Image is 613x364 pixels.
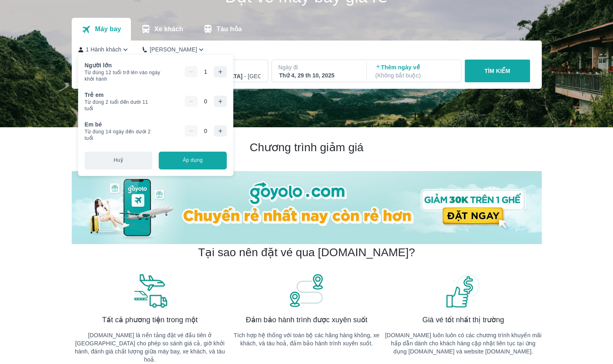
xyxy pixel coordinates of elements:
p: Người lớn [85,61,112,69]
p: ( Không bắt buộc ) [375,71,454,79]
span: Từ đúng 12 tuổi trở lên vào ngày khởi hành [85,69,168,82]
button: Áp dụng [159,152,226,169]
p: 1 [204,68,207,76]
p: [DOMAIN_NAME] là nền tảng đặt vé đầu tiên ở [GEOGRAPHIC_DATA] cho phép so sánh giá cả, giờ khởi h... [72,331,229,364]
span: Tất cả phương tiện trong một [102,315,198,325]
p: 0 [204,97,207,105]
img: banner-home [72,171,542,244]
div: Thứ 4, 29 th 10, 2025 [279,71,358,79]
img: banner [132,273,168,308]
p: Trẻ em [85,91,104,99]
p: Thêm ngày về [375,63,454,79]
p: Em bé [85,120,102,128]
p: Xe khách [154,25,183,33]
p: 0 [204,127,207,135]
span: Từ đúng 14 ngày đến dưới 2 tuổi [85,128,158,141]
span: Giá vé tốt nhất thị trường [422,315,504,325]
div: transportation tabs [72,18,252,41]
p: Ngày đi [278,63,359,71]
button: Huỷ [85,152,152,169]
button: [PERSON_NAME] [143,45,205,54]
span: Từ đúng 2 tuổi đến dưới 11 tuổi [85,99,157,112]
p: [DOMAIN_NAME] luôn luôn có các chương trình khuyến mãi hấp dẫn dành cho khách hàng cập nhật liên ... [385,331,542,355]
h2: Tại sao nên đặt vé qua [DOMAIN_NAME]? [198,245,415,260]
p: Máy bay [95,25,121,33]
h2: Chương trình giảm giá [72,140,542,155]
button: TÌM KIẾM [465,60,530,82]
p: Tàu hỏa [216,25,242,33]
p: TÌM KIẾM [484,67,510,75]
img: banner [288,273,325,308]
img: banner [445,273,481,308]
button: 1 Hành khách [78,45,130,54]
p: 1 Hành khách [86,45,122,54]
p: Tích hợp hệ thống với toàn bộ các hãng hàng không, xe khách, và tàu hoả, đảm bảo hành trình xuyên... [228,331,385,347]
p: [PERSON_NAME] [150,45,197,54]
span: Đảm bảo hành trình được xuyên suốt [246,315,367,325]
